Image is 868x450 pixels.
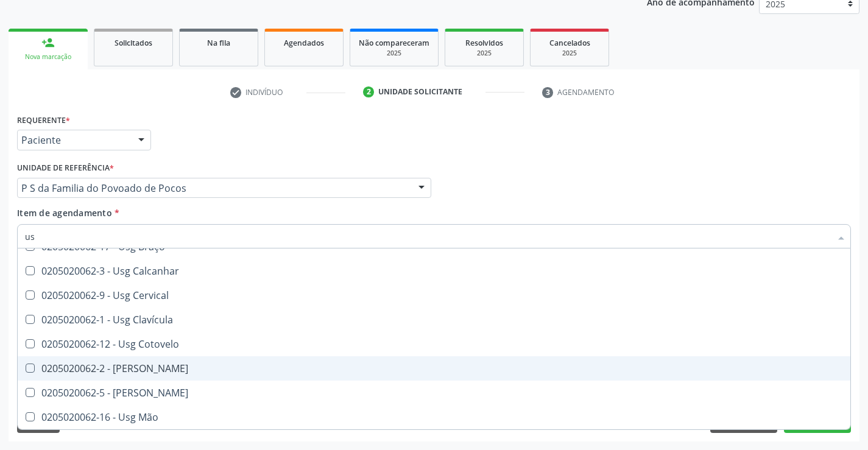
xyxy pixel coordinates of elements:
label: Unidade de referência [17,159,114,178]
div: 0205020062-16 - Usg Mão [25,412,843,422]
div: Unidade solicitante [378,86,462,97]
span: Resolvidos [465,38,503,48]
div: 2025 [539,49,600,58]
div: 0205020062-1 - Usg Clavícula [25,315,843,325]
span: P S da Familia do Povoado de Pocos [21,182,406,194]
label: Requerente [17,111,70,130]
span: Cancelados [549,38,590,48]
span: Item de agendamento [17,207,112,219]
span: Solicitados [115,38,152,48]
div: 2 [363,86,374,97]
div: Nova marcação [17,52,79,62]
span: Na fila [207,38,230,48]
span: Não compareceram [359,38,429,48]
div: 2025 [454,49,515,58]
div: 0205020062-5 - [PERSON_NAME] [25,388,843,398]
div: 0205020062-12 - Usg Cotovelo [25,339,843,349]
span: Agendados [284,38,324,48]
div: 0205020062-2 - [PERSON_NAME] [25,364,843,373]
span: Paciente [21,134,126,146]
input: Buscar por procedimentos [25,224,831,248]
div: 0205020062-3 - Usg Calcanhar [25,266,843,276]
div: 2025 [359,49,429,58]
div: person_add [41,36,55,49]
div: 0205020062-9 - Usg Cervical [25,290,843,300]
